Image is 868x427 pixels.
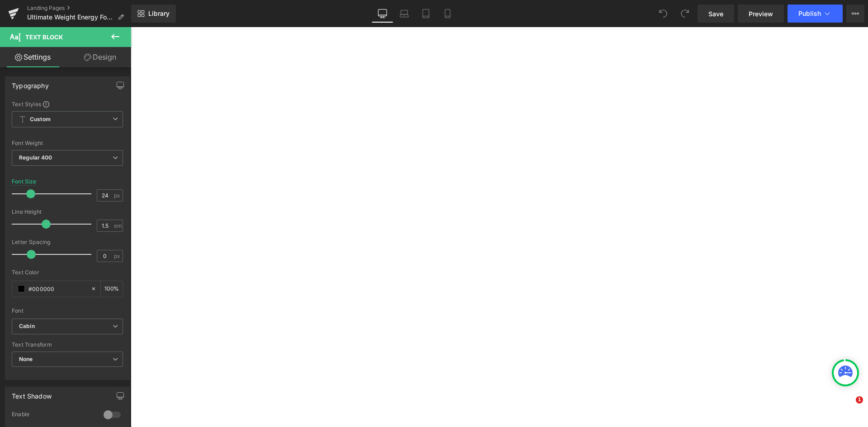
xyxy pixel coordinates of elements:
[12,209,123,215] div: Line Height
[12,411,94,420] div: Enable
[114,223,122,229] span: em
[12,387,52,400] div: Text Shadow
[19,356,33,362] b: None
[856,396,863,404] span: 1
[12,100,123,108] div: Text Styles
[12,342,123,348] div: Text Transform
[12,308,123,314] div: Font
[372,5,393,23] a: Desktop
[27,5,131,12] a: Landing Pages
[437,5,458,23] a: Mobile
[19,323,35,330] i: Cabin
[12,140,123,146] div: Font Weight
[837,396,859,418] iframe: Intercom live chat
[749,9,773,19] span: Preview
[676,5,694,23] button: Redo
[114,253,122,259] span: px
[12,269,123,276] div: Text Color
[114,192,122,198] span: px
[654,5,672,23] button: Undo
[12,239,123,245] div: Letter Spacing
[788,5,843,23] button: Publish
[19,154,52,161] b: Regular 400
[798,10,821,17] span: Publish
[12,178,37,185] div: Font Size
[30,116,51,123] b: Custom
[708,9,723,19] span: Save
[27,14,114,21] span: Ultimate Weight Energy Formula - AMAN
[846,5,864,23] button: More
[148,9,170,18] span: Library
[12,77,49,89] div: Typography
[738,5,784,23] a: Preview
[131,5,176,23] a: New Library
[415,5,437,23] a: Tablet
[25,33,63,41] span: Text Block
[101,281,123,297] div: %
[28,284,86,294] input: Color
[67,47,133,67] a: Design
[393,5,415,23] a: Laptop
